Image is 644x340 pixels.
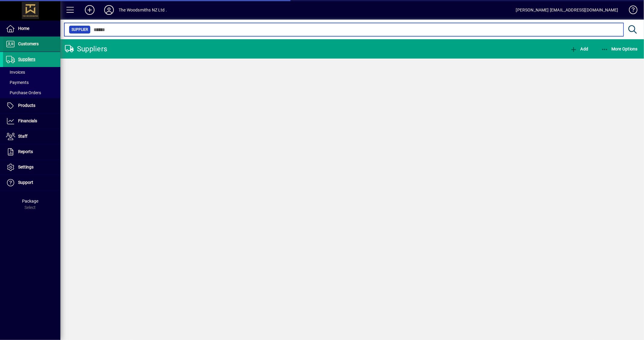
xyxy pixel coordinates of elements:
div: [PERSON_NAME] [EMAIL_ADDRESS][DOMAIN_NAME] [516,5,618,15]
span: Reports [18,149,33,154]
span: Supplier [72,27,88,33]
span: Payments [6,80,29,85]
a: Support [3,175,60,190]
span: Support [18,180,33,185]
span: Home [18,26,29,31]
div: The Woodsmiths NZ Ltd . [119,5,167,15]
button: Profile [99,5,119,15]
a: Customers [3,37,60,52]
span: Financials [18,118,37,123]
span: Package [22,199,38,204]
a: Staff [3,129,60,144]
span: More Options [601,47,638,51]
a: Invoices [3,67,60,77]
button: Add [80,5,99,15]
span: Purchase Orders [6,90,41,95]
span: Products [18,103,35,108]
span: Staff [18,134,27,139]
div: Suppliers [65,44,107,54]
span: Add [570,47,588,51]
span: Invoices [6,70,25,75]
a: Knowledge Base [624,1,636,21]
button: More Options [600,43,639,54]
a: Purchase Orders [3,88,60,98]
a: Settings [3,160,60,175]
button: Add [569,43,590,54]
span: Settings [18,165,34,169]
a: Financials [3,114,60,129]
a: Payments [3,77,60,88]
span: Customers [18,41,39,46]
a: Home [3,21,60,36]
span: Suppliers [18,57,35,62]
a: Reports [3,144,60,159]
a: Products [3,98,60,113]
